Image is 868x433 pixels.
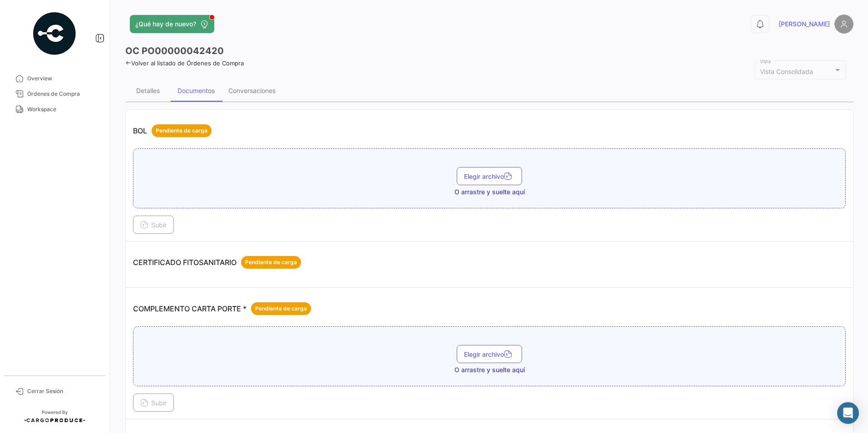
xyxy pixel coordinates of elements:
[457,345,522,363] button: Elegir archivo
[228,87,276,94] div: Conversaciones
[130,15,214,33] button: ¿Qué hay de nuevo?
[136,87,160,94] div: Detalles
[135,20,196,29] span: ¿Qué hay de nuevo?
[760,68,813,75] mat-select-trigger: Vista Consolidada
[837,402,859,424] div: Abrir Intercom Messenger
[140,399,167,407] span: Subir
[125,44,224,57] h3: OC PO00000042420
[454,365,525,374] span: O arrastre y suelte aquí
[27,387,98,395] span: Cerrar Sesión
[464,172,515,180] span: Elegir archivo
[255,305,307,313] span: Pendiente de carga
[7,102,102,117] a: Workspace
[779,20,830,29] span: [PERSON_NAME]
[32,11,77,56] img: powered-by.png
[140,221,167,229] span: Subir
[454,187,525,197] span: O arrastre y suelte aquí
[245,258,297,266] span: Pendiente de carga
[464,350,515,358] span: Elegir archivo
[27,90,98,98] span: Órdenes de Compra
[7,86,102,102] a: Órdenes de Compra
[125,59,244,67] a: Volver al listado de Órdenes de Compra
[27,74,98,83] span: Overview
[178,87,215,94] div: Documentos
[133,124,212,137] p: BOL
[133,256,301,269] p: CERTIFICADO FITOSANITARIO
[7,71,102,86] a: Overview
[133,216,174,234] button: Subir
[133,302,311,315] p: COMPLEMENTO CARTA PORTE *
[834,15,853,34] img: placeholder-user.png
[156,127,207,135] span: Pendiente de carga
[457,167,522,185] button: Elegir archivo
[133,394,174,412] button: Subir
[27,105,98,113] span: Workspace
